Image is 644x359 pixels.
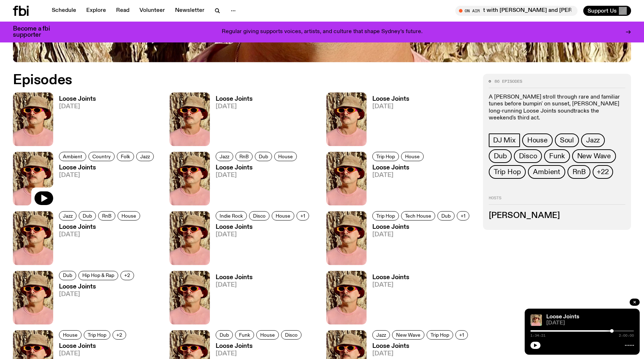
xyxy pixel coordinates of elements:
[170,92,210,146] img: Tyson stands in front of a paperbark tree wearing orange sunglasses, a suede bucket hat and a pin...
[494,79,522,83] span: 86 episodes
[59,291,136,297] span: [DATE]
[367,224,471,265] a: Loose Joints[DATE]
[102,213,111,219] span: RnB
[405,213,431,219] span: Tech House
[372,351,470,357] span: [DATE]
[140,154,150,159] span: Jazz
[98,211,115,221] a: RnB
[239,154,249,159] span: RnB
[216,152,233,161] a: Jazz
[489,94,625,122] p: A [PERSON_NAME] stroll through rare and familiar tunes before bumpin' on sunset, [PERSON_NAME] lo...
[405,154,420,159] span: House
[372,330,390,340] a: Jazz
[59,232,142,238] span: [DATE]
[59,343,128,349] h3: Loose Joints
[372,104,409,110] span: [DATE]
[300,213,305,219] span: +1
[372,274,409,281] h3: Loose Joints
[396,332,420,337] span: New Wave
[59,96,96,102] h3: Loose Joints
[372,211,399,221] a: Trip Hop
[59,330,82,340] a: House
[53,165,156,205] a: Loose Joints[DATE]
[210,274,253,324] a: Loose Joints[DATE]
[116,332,122,337] span: +2
[63,273,72,278] span: Dub
[593,165,613,179] button: +22
[222,29,423,35] p: Regular giving supports voices, artists, and culture that shape Sydney’s future.
[82,6,110,16] a: Explore
[326,271,367,324] img: Tyson stands in front of a paperbark tree wearing orange sunglasses, a suede bucket hat and a pin...
[136,152,154,161] a: Jazz
[59,172,156,178] span: [DATE]
[372,343,470,349] h3: Loose Joints
[489,212,625,220] h3: [PERSON_NAME]
[53,284,136,324] a: Loose Joints[DATE]
[577,152,611,160] span: New Wave
[260,332,275,337] span: House
[59,351,128,357] span: [DATE]
[455,330,468,340] button: +1
[216,211,247,221] a: Indie Rock
[79,211,96,221] a: Dub
[522,133,553,147] a: House
[489,196,625,205] h2: Hosts
[455,6,578,16] button: On AirSouled Out with [PERSON_NAME] and [PERSON_NAME]
[253,213,266,219] span: Disco
[367,274,409,324] a: Loose Joints[DATE]
[437,211,455,221] a: Dub
[13,271,53,324] img: Tyson stands in front of a paperbark tree wearing orange sunglasses, a suede bucket hat and a pin...
[239,332,250,337] span: Funk
[546,314,579,320] a: Loose Joints
[494,152,507,160] span: Dub
[216,330,233,340] a: Dub
[461,213,465,219] span: +1
[572,168,585,176] span: RnB
[220,332,229,337] span: Dub
[427,330,453,340] a: Trip Hop
[216,343,304,349] h3: Loose Joints
[533,168,560,176] span: Ambient
[372,165,426,171] h3: Loose Joints
[83,213,92,219] span: Dub
[171,6,209,16] a: Newsletter
[392,330,424,340] a: New Wave
[530,314,542,326] img: Tyson stands in front of a paperbark tree wearing orange sunglasses, a suede bucket hat and a pin...
[216,232,311,238] span: [DATE]
[256,330,279,340] a: House
[210,165,299,205] a: Loose Joints[DATE]
[276,213,290,219] span: House
[441,213,451,219] span: Dub
[489,165,526,179] a: Trip Hop
[326,211,367,265] img: Tyson stands in front of a paperbark tree wearing orange sunglasses, a suede bucket hat and a pin...
[255,152,272,161] a: Dub
[259,154,268,159] span: Dub
[210,224,311,265] a: Loose Joints[DATE]
[59,165,156,171] h3: Loose Joints
[285,332,298,337] span: Disco
[530,334,546,337] span: 1:34:21
[121,154,130,159] span: Folk
[367,96,409,146] a: Loose Joints[DATE]
[135,6,169,16] a: Volunteer
[82,273,114,278] span: Hip Hop & Rap
[560,136,574,144] span: Soul
[619,334,634,337] span: 2:00:00
[583,6,631,16] button: Support Us
[372,282,409,288] span: [DATE]
[588,8,617,14] span: Support Us
[59,211,77,221] a: Jazz
[572,149,616,163] a: New Wave
[457,211,469,221] button: +1
[216,274,253,281] h3: Loose Joints
[59,104,96,110] span: [DATE]
[63,332,78,337] span: House
[235,152,253,161] a: RnB
[372,232,471,238] span: [DATE]
[59,224,142,230] h3: Loose Joints
[59,284,136,290] h3: Loose Joints
[528,165,565,179] a: Ambient
[112,6,134,16] a: Read
[376,332,386,337] span: Jazz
